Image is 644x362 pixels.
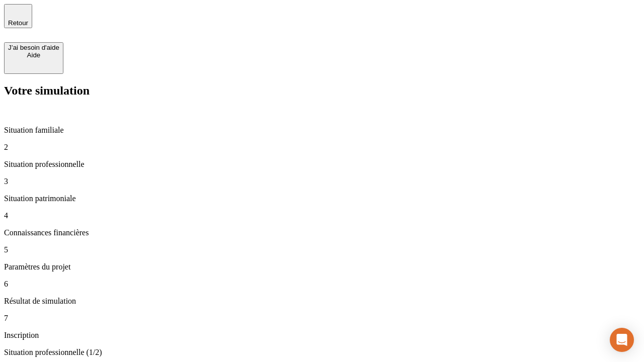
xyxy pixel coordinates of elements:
div: Open Intercom Messenger [610,328,634,352]
span: Retour [8,19,28,27]
p: 5 [4,245,640,254]
button: J’ai besoin d'aideAide [4,42,63,74]
p: Paramètres du projet [4,262,640,271]
p: 7 [4,314,640,323]
p: Situation professionnelle [4,160,640,169]
p: Situation familiale [4,126,640,135]
button: Retour [4,4,32,28]
p: Inscription [4,331,640,340]
h2: Votre simulation [4,84,640,98]
p: Résultat de simulation [4,297,640,306]
p: 6 [4,280,640,289]
p: 2 [4,143,640,152]
div: J’ai besoin d'aide [8,44,59,51]
p: Situation patrimoniale [4,194,640,203]
p: Connaissances financières [4,228,640,237]
div: Aide [8,51,59,59]
p: 3 [4,177,640,186]
p: Situation professionnelle (1/2) [4,348,640,357]
p: 4 [4,211,640,220]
